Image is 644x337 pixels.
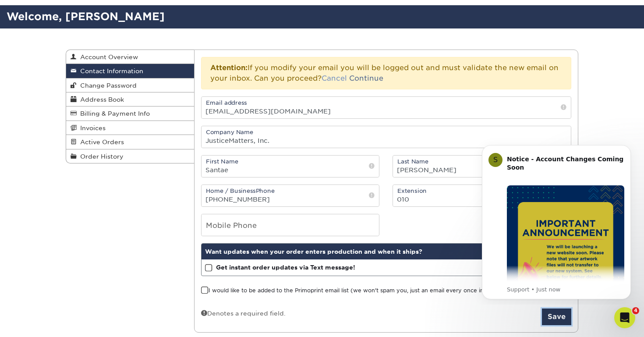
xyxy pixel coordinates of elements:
[66,135,194,149] a: Active Orders
[66,149,194,163] a: Order History
[77,82,137,89] span: Change Password
[349,74,383,82] a: Continue
[210,64,248,72] strong: Attention:
[542,309,571,325] button: Save
[66,78,194,92] a: Change Password
[201,57,572,89] div: If you modify your email you will be logged out and must validate the new email on your inbox. Ca...
[77,124,106,131] span: Invoices
[77,138,124,145] span: Active Orders
[469,137,644,305] iframe: Intercom notifications message
[77,53,138,60] span: Account Overview
[632,307,639,314] span: 4
[614,307,635,328] iframe: Intercom live chat
[77,67,143,74] span: Contact Information
[66,106,194,121] a: Billing & Payment Info
[201,287,509,295] label: I would like to be added to the Primoprint email list (we won't spam you, just an email every onc...
[66,92,194,106] a: Address Book
[66,121,194,135] a: Invoices
[77,110,150,117] span: Billing & Payment Info
[201,309,286,318] div: Denotes a required field.
[66,50,194,64] a: Account Overview
[202,244,571,259] div: Want updates when your order enters production and when it ships?
[77,96,124,103] span: Address Book
[216,264,355,271] strong: Get instant order updates via Text message!
[66,64,194,78] a: Contact Information
[322,74,347,82] a: Cancel
[77,153,124,160] span: Order History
